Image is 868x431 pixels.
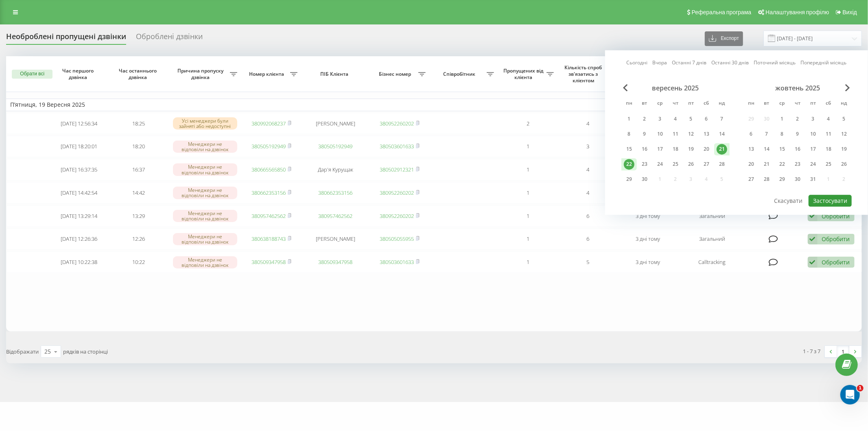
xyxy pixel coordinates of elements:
div: нд 21 вер 2025 р. [714,143,730,155]
div: сб 27 вер 2025 р. [699,158,714,170]
div: 20 [701,144,712,154]
td: 16:37 [109,159,168,180]
div: 1 [624,114,634,124]
a: 380662353156 [251,189,286,196]
div: 2 [792,114,803,124]
a: 380505192949 [251,143,286,150]
a: Останні 30 днів [712,59,749,67]
div: 7 [761,129,772,139]
div: 29 [777,174,787,185]
div: пн 29 вер 2025 р. [621,173,637,185]
div: 22 [777,159,787,169]
div: 14 [717,129,727,139]
abbr: неділя [838,98,850,110]
span: Кількість спроб зв'язатись з клієнтом [562,64,606,84]
div: ср 29 жовт 2025 р. [774,173,790,185]
td: П’ятниця, 19 Вересня 2025 [6,99,862,111]
div: вт 23 вер 2025 р. [637,158,652,170]
a: 1 [837,346,849,357]
div: 30 [639,174,650,185]
span: ПІБ Клієнта [308,71,363,77]
abbr: вівторок [638,98,651,110]
div: 16 [639,144,650,154]
span: Вихід [843,9,857,15]
a: 380957462562 [319,212,353,220]
abbr: вівторок [761,98,773,110]
div: 12 [839,129,849,139]
div: вт 21 жовт 2025 р. [759,158,774,170]
td: [DATE] 12:56:34 [49,113,109,134]
div: 14 [761,144,772,154]
div: 17 [808,144,818,154]
div: вт 7 жовт 2025 р. [759,128,774,140]
div: Обробити [822,235,850,243]
a: Сьогодні [627,59,648,67]
a: 380509347958 [319,258,353,266]
div: Оброблені дзвінки [136,32,203,45]
div: нд 28 вер 2025 р. [714,158,730,170]
div: 27 [746,174,756,185]
div: 4 [823,114,834,124]
a: 380505192949 [319,143,353,150]
abbr: п’ятниця [807,98,819,110]
a: 380638188743 [251,235,286,242]
div: вт 14 жовт 2025 р. [759,143,774,155]
div: 19 [686,144,696,154]
div: нд 5 жовт 2025 р. [836,113,852,125]
td: 4 [558,113,618,134]
div: сб 6 вер 2025 р. [699,113,714,125]
div: пт 31 жовт 2025 р. [805,173,821,185]
span: Відображати [6,348,39,355]
div: 27 [701,159,712,169]
td: Загальний [678,205,746,227]
div: пт 5 вер 2025 р. [683,113,699,125]
div: пт 3 жовт 2025 р. [805,113,821,125]
span: Причина пропуску дзвінка [173,68,230,80]
div: жовтень 2025 [743,84,852,92]
div: вересень 2025 [621,84,730,92]
div: 28 [717,159,727,169]
div: 5 [686,114,696,124]
td: 3 [558,136,618,157]
div: чт 16 жовт 2025 р. [790,143,805,155]
td: [DATE] 13:29:14 [49,205,109,227]
div: 23 [639,159,650,169]
td: 13:29 [109,205,168,227]
div: Менеджери не відповіли на дзвінок [173,187,237,199]
div: вт 16 вер 2025 р. [637,143,652,155]
div: 8 [777,129,787,139]
td: 3 дні тому [618,251,678,273]
td: 10:22 [109,251,168,273]
div: чт 25 вер 2025 р. [668,158,683,170]
div: Необроблені пропущені дзвінки [6,32,126,45]
td: [PERSON_NAME] [302,229,370,250]
div: 12 [686,129,696,139]
div: чт 4 вер 2025 р. [668,113,683,125]
div: сб 4 жовт 2025 р. [821,113,836,125]
div: 18 [823,144,834,154]
div: 11 [823,129,834,139]
div: вт 9 вер 2025 р. [637,128,652,140]
td: [DATE] 16:37:35 [49,159,109,180]
div: 21 [761,159,772,169]
button: Обрати всі [12,70,52,79]
abbr: четвер [669,98,682,110]
td: Calltracking [678,251,746,273]
abbr: субота [700,98,713,110]
div: сб 13 вер 2025 р. [699,128,714,140]
div: 10 [808,129,818,139]
td: 1 [498,159,558,180]
td: 18:25 [109,113,168,134]
div: Обробити [822,258,850,266]
div: Менеджери не відповіли на дзвінок [173,141,237,153]
div: 1 - 7 з 7 [803,347,821,355]
div: 2 [639,114,650,124]
div: чт 18 вер 2025 р. [668,143,683,155]
div: чт 30 жовт 2025 р. [790,173,805,185]
div: ср 1 жовт 2025 р. [774,113,790,125]
div: ср 10 вер 2025 р. [652,128,668,140]
div: пт 19 вер 2025 р. [683,143,699,155]
button: Скасувати [770,195,807,207]
td: 4 [558,159,618,180]
a: 380502912321 [380,166,414,173]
